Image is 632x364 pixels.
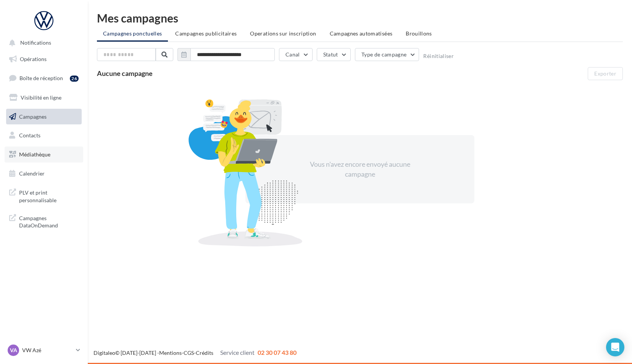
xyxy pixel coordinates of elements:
a: PLV et print personnalisable [5,184,83,207]
a: VA VW Azé [6,343,82,358]
a: Opérations [5,51,83,67]
span: Calendrier [19,170,45,177]
span: Visibilité en ligne [21,94,61,101]
button: Statut [317,48,351,61]
a: Médiathèque [5,147,83,163]
div: Vous n'avez encore envoyé aucune campagne [294,159,426,179]
a: Campagnes [5,109,83,125]
a: Calendrier [5,166,83,182]
div: Open Intercom Messenger [606,338,624,356]
a: Visibilité en ligne [5,90,83,106]
a: Crédits [196,350,213,356]
a: CGS [184,350,194,356]
span: Aucune campagne [97,69,153,77]
div: Mes campagnes [97,12,623,24]
span: Notifications [20,40,51,46]
a: Boîte de réception26 [5,70,83,86]
span: VA [10,346,17,354]
span: Campagnes publicitaires [175,30,237,37]
button: Exporter [588,67,623,80]
span: Campagnes [19,113,47,119]
span: Campagnes DataOnDemand [19,213,79,229]
p: VW Azé [22,346,73,354]
span: Service client [220,349,255,356]
span: Médiathèque [19,151,50,158]
a: Digitaleo [94,350,115,356]
span: Opérations [20,56,47,62]
div: 26 [70,76,79,82]
span: Boîte de réception [19,75,63,81]
span: Brouillons [406,30,432,37]
span: Campagnes automatisées [330,30,393,37]
a: Contacts [5,127,83,143]
span: Operations sur inscription [250,30,316,37]
span: © [DATE]-[DATE] - - - [94,350,297,356]
span: 02 30 07 43 80 [258,349,297,356]
span: Contacts [19,132,40,139]
a: Mentions [159,350,182,356]
button: Type de campagne [355,48,419,61]
button: Réinitialiser [423,53,454,59]
a: Campagnes DataOnDemand [5,210,83,232]
button: Canal [279,48,313,61]
span: PLV et print personnalisable [19,187,79,204]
